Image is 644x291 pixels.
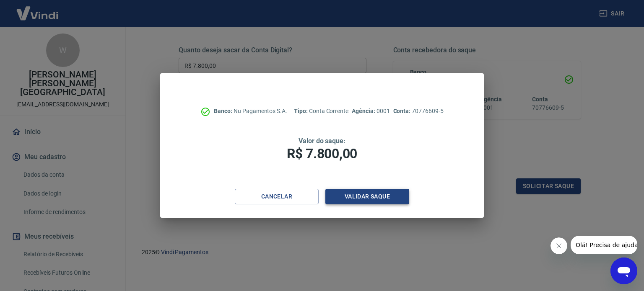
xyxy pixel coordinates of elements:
[5,6,70,13] span: Olá! Precisa de ajuda?
[325,189,409,204] button: Validar saque
[571,236,637,254] iframe: Mensagem da empresa
[393,108,412,114] span: Conta:
[352,107,390,116] p: 0001
[393,107,444,116] p: 70776609-5
[352,108,377,114] span: Agência:
[610,258,637,284] iframe: Botão para abrir a janela de mensagens
[299,137,345,145] span: Valor do saque:
[287,146,357,162] span: R$ 7.800,00
[214,108,234,114] span: Banco:
[551,237,567,254] iframe: Fechar mensagem
[294,108,309,114] span: Tipo:
[235,189,319,204] button: Cancelar
[294,107,348,116] p: Conta Corrente
[214,107,287,116] p: Nu Pagamentos S.A.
